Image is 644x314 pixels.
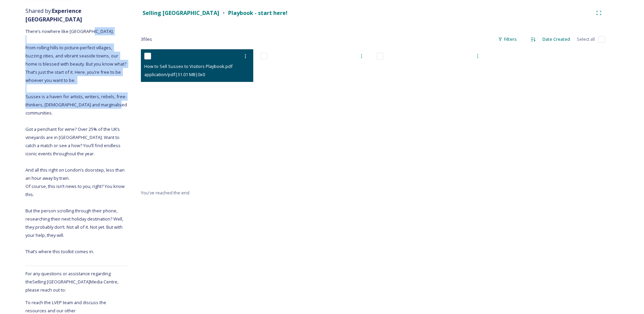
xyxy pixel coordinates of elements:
strong: Experience [GEOGRAPHIC_DATA] [25,7,82,23]
span: Select all [577,36,595,42]
span: For any questions or assistance regarding the Selling [GEOGRAPHIC_DATA] Media Centre, please reac... [25,271,118,293]
span: There’s nowhere like [GEOGRAPHIC_DATA]. From rolling hills to picture-perfect villages, buzzing c... [25,28,128,255]
div: Date Created [539,33,573,46]
strong: Selling [GEOGRAPHIC_DATA] [143,9,219,17]
strong: Playbook - start here! [228,9,288,17]
iframe: msdoc-iframe [257,49,369,134]
span: How to Sell Sussex to Visitors Playbook.pdf [144,63,233,69]
span: 3 file s [141,36,152,42]
span: application/pdf | 31.01 MB | 0 x 0 [144,71,205,77]
iframe: msdoc-iframe [373,49,485,134]
span: You've reached the end [141,190,189,196]
span: Shared by: [25,7,82,23]
div: Filters [495,33,520,46]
